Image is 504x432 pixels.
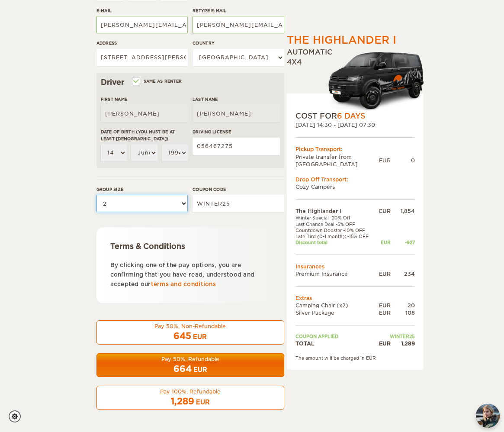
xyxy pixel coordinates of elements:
[133,79,138,85] input: Same as renter
[96,7,188,14] label: E-mail
[193,16,284,33] input: e.g. example@example.com
[101,77,280,87] div: Driver
[391,340,415,347] div: 1,289
[295,221,376,227] td: Last Chance Deal -5% OFF
[391,302,415,309] div: 20
[295,153,379,168] td: Private transfer from [GEOGRAPHIC_DATA]
[295,340,376,347] td: TOTAL
[193,138,280,155] input: e.g. 14789654B
[9,410,26,422] a: Cookie settings
[337,112,365,120] span: 6 Days
[295,176,415,183] div: Drop Off Transport:
[102,322,279,330] div: Pay 50%, Non-Refundable
[96,353,284,377] button: Pay 50%, Refundable 664 EUR
[96,386,284,410] button: Pay 100%, Refundable 1,289 EUR
[376,333,415,339] td: WINTER25
[102,388,279,395] div: Pay 100%, Refundable
[173,331,191,341] span: 645
[376,270,391,277] div: EUR
[287,48,424,111] div: Automatic 4x4
[391,157,415,164] div: 0
[96,40,188,46] label: Address
[391,270,415,277] div: 234
[295,309,376,316] td: Silver Package
[376,239,391,245] div: EUR
[193,186,284,193] label: Coupon code
[96,16,188,33] input: e.g. example@example.com
[476,404,500,428] img: Freyja at Cozy Campers
[193,129,280,135] label: Driving License
[321,50,424,111] img: Cozy-3.png
[101,105,188,122] input: e.g. William
[193,7,284,14] label: Retype E-mail
[379,157,391,164] div: EUR
[193,40,284,46] label: Country
[295,294,415,302] td: Extras
[295,207,376,215] td: The Highlander I
[102,355,279,363] div: Pay 50%, Refundable
[376,207,391,215] div: EUR
[295,270,376,277] td: Premium Insurance
[295,145,415,153] div: Pickup Transport:
[287,33,396,48] div: The Highlander I
[295,263,415,270] td: Insurances
[101,96,188,103] label: First Name
[110,241,270,251] div: Terms & Conditions
[101,129,188,142] label: Date of birth (You must be at least [DEMOGRAPHIC_DATA])
[96,320,284,345] button: Pay 50%, Non-Refundable 645 EUR
[193,332,207,341] div: EUR
[151,281,216,287] a: terms and conditions
[295,215,376,221] td: Winter Special -20% Off
[96,186,188,193] label: Group size
[171,396,194,406] span: 1,289
[193,365,207,374] div: EUR
[173,364,192,374] span: 664
[133,77,182,85] label: Same as renter
[110,261,270,289] p: By clicking one of the pay options, you are confirming that you have read, understood and accepte...
[391,207,415,215] div: 1,854
[295,233,376,239] td: Late Bird (0-1 month): -15% OFF
[295,355,415,361] div: The amount will be charged in EUR
[193,96,280,103] label: Last Name
[193,105,280,122] input: e.g. Smith
[476,404,500,428] button: chat-button
[295,111,415,121] div: COST FOR
[295,227,376,233] td: Countdown Booster -10% OFF
[295,183,415,190] td: Cozy Campers
[295,333,376,339] td: Coupon applied
[391,239,415,245] div: -927
[376,340,391,347] div: EUR
[295,239,376,245] td: Discount total
[196,398,210,406] div: EUR
[376,302,391,309] div: EUR
[295,302,376,309] td: Camping Chair (x2)
[295,121,415,129] div: [DATE] 14:30 - [DATE] 07:30
[96,49,188,66] input: e.g. Street, City, Zip Code
[391,309,415,316] div: 108
[376,309,391,316] div: EUR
